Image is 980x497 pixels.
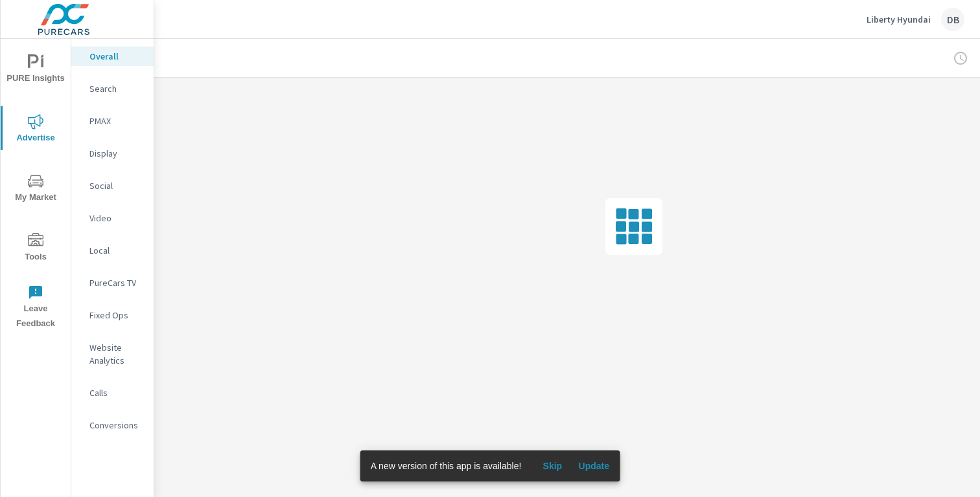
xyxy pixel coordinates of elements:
[867,14,931,25] p: Liberty Hyundai
[531,456,573,476] button: Skip
[71,273,154,293] div: PureCars TV
[5,233,67,265] span: Tools
[71,383,154,403] div: Calls
[71,305,154,325] div: Fixed Ops
[71,415,154,435] div: Conversions
[5,285,67,331] span: Leave Feedback
[89,244,143,257] p: Local
[89,386,143,399] p: Calls
[89,147,143,160] p: Display
[89,212,143,225] p: Video
[89,309,143,322] p: Fixed Ops
[5,173,67,205] span: My Market
[89,276,143,289] p: PureCars TV
[5,54,67,86] span: PURE Insights
[5,114,67,146] span: Advertise
[371,461,522,471] span: A new version of this app is available!
[89,115,143,127] p: PMAX
[71,241,154,260] div: Local
[71,111,154,131] div: PMAX
[71,47,154,66] div: Overall
[71,79,154,98] div: Search
[71,144,154,163] div: Display
[941,8,964,31] div: DB
[71,176,154,195] div: Social
[89,50,143,63] p: Overall
[89,82,143,95] p: Search
[89,179,143,192] p: Social
[71,338,154,370] div: Website Analytics
[537,460,568,472] span: Skip
[573,456,614,476] button: Update
[89,419,143,432] p: Conversions
[1,39,71,337] div: nav menu
[578,460,609,472] span: Update
[71,208,154,228] div: Video
[89,341,143,367] p: Website Analytics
